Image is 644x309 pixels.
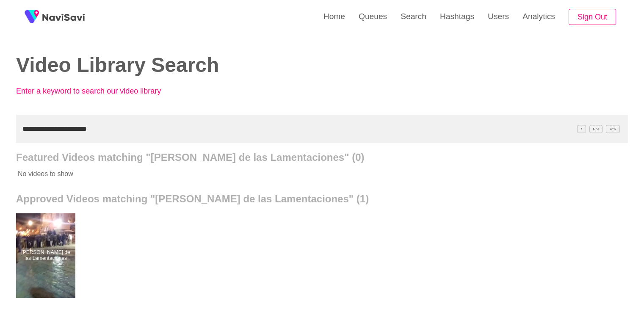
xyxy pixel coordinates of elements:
span: / [577,125,586,133]
img: fireSpot [42,13,85,21]
a: [PERSON_NAME] de las LamentacionesMuro de las Lamentaciones [16,213,77,298]
h2: Video Library Search [16,54,309,77]
p: No videos to show [16,163,567,185]
img: fireSpot [21,6,42,28]
span: C^K [606,125,620,133]
h2: Approved Videos matching "[PERSON_NAME] de las Lamentaciones" (1) [16,193,628,205]
p: Enter a keyword to search our video library [16,87,202,96]
span: C^J [589,125,603,133]
h2: Featured Videos matching "[PERSON_NAME] de las Lamentaciones" (0) [16,152,628,163]
button: Sign Out [569,9,616,25]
